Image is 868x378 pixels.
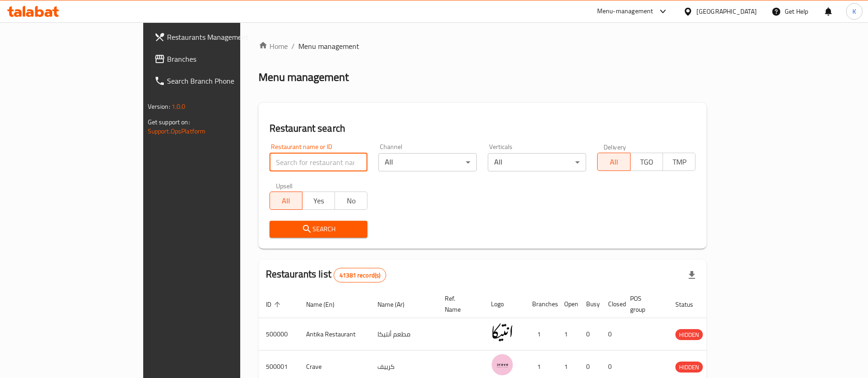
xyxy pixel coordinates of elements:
th: Busy [579,290,601,318]
button: Yes [302,192,335,210]
td: 1 [525,318,557,351]
td: 0 [579,318,601,351]
span: Branches [167,53,281,64]
a: Support.OpsPlatform [148,125,206,137]
h2: Menu management [259,70,349,85]
button: TGO [630,153,663,171]
label: Delivery [604,144,626,150]
div: [GEOGRAPHIC_DATA] [696,6,757,16]
span: TGO [634,155,659,169]
div: Menu-management [597,6,653,17]
td: مطعم أنتيكا [370,318,437,351]
span: Ref. Name [445,293,473,315]
td: 1 [557,318,579,351]
img: Antika Restaurant [491,321,514,344]
span: HIDDEN [675,362,703,373]
span: No [339,194,364,208]
th: Closed [601,290,623,318]
span: HIDDEN [675,330,703,340]
span: Get support on: [148,116,190,128]
button: No [334,192,367,210]
td: 0 [601,318,623,351]
nav: breadcrumb [259,41,707,52]
button: TMP [663,153,695,171]
button: Search [270,221,368,238]
a: Restaurants Management [147,26,288,48]
span: Version: [148,101,170,112]
div: All [488,153,586,171]
button: All [597,153,630,171]
img: Crave [491,353,514,376]
label: Upsell [276,182,293,189]
th: Logo [484,290,525,318]
a: Branches [147,48,288,70]
span: 1.0.0 [172,101,186,112]
span: Menu management [298,41,359,52]
span: Restaurants Management [167,32,281,43]
input: Search for restaurant name or ID.. [270,153,368,171]
h2: Restaurant search [270,122,696,135]
span: ID [266,299,283,310]
span: Name (En) [306,299,346,310]
td: Antika Restaurant [299,318,370,351]
span: Yes [306,194,331,208]
h2: Restaurants list [266,267,387,282]
th: Branches [525,290,557,318]
span: POS group [630,293,657,315]
span: Status [675,299,705,310]
span: Name (Ar) [377,299,416,310]
span: Search [277,224,361,235]
span: 41381 record(s) [334,271,386,280]
span: All [601,155,626,169]
li: / [291,41,295,52]
button: All [270,192,302,210]
span: Search Branch Phone [167,75,281,86]
span: K [852,6,856,16]
div: Total records count [334,268,386,282]
a: Search Branch Phone [147,70,288,92]
div: All [378,153,477,171]
span: TMP [667,155,692,169]
span: All [274,194,299,208]
div: Export file [681,264,703,286]
th: Open [557,290,579,318]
